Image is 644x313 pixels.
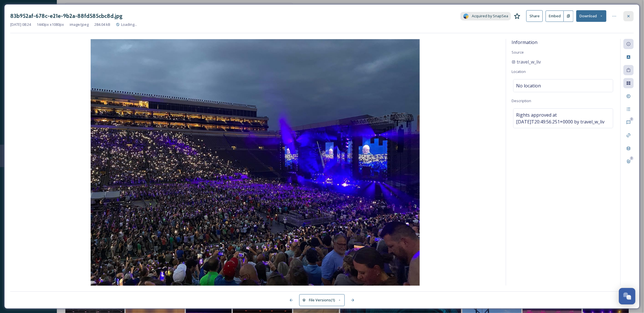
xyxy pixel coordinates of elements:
[10,39,500,286] img: 1nrpWECuCkMM_WSJXOMhfuKtoFqNz7gW1.jpg
[576,10,606,22] button: Download
[546,10,564,22] button: Embed
[630,117,634,121] div: 0
[516,112,610,125] span: Rights approved at [DATE]T20:49:56.251+0000 by travel_w_liv
[517,58,541,65] span: travel_w_liv
[512,69,526,74] span: Location
[121,22,137,27] span: Loading...
[512,50,524,55] span: Source
[10,22,31,27] span: [DATE] 08:24
[512,39,538,45] span: Information
[512,58,541,65] a: travel_w_liv
[472,13,508,19] span: Acquired by SnapSea
[512,98,531,103] span: Description
[70,22,89,27] span: image/jpeg
[10,12,122,20] h3: 83b952af-678c-e21e-9b2a-88fd585cbc8d.jpg
[37,22,64,27] span: 1440 px x 1080 px
[619,288,635,304] button: Open Chat
[94,22,110,27] span: 284.04 kB
[463,13,469,19] img: snapsea-logo.png
[299,294,345,306] button: File Versions(1)
[526,10,543,22] button: Share
[516,82,541,89] span: No location
[630,156,634,160] div: 0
